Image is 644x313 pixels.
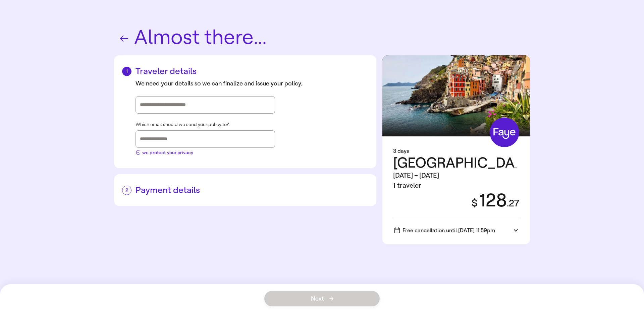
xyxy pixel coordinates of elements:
span: Free cancellation until [DATE] 11:59pm [394,227,495,234]
h2: Payment details [122,185,368,195]
span: we protect your privacy [142,149,193,156]
h2: Traveler details [122,66,368,76]
span: $ [472,197,478,209]
div: We need your details so we can finalize and issue your policy. [136,79,368,88]
span: . 27 [507,198,519,209]
span: Which email should we send your policy to? [136,122,229,128]
div: 3 days [393,147,519,155]
span: Next [311,296,333,302]
button: Next [264,291,380,306]
div: 128 [464,191,519,210]
div: 1 traveler [393,181,519,191]
div: [DATE] – [DATE] [393,171,519,181]
span: [GEOGRAPHIC_DATA] [393,154,534,171]
button: we protect your privacy [136,148,193,156]
h1: Almost there... [114,27,530,49]
input: Street address, city, state [140,100,271,110]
